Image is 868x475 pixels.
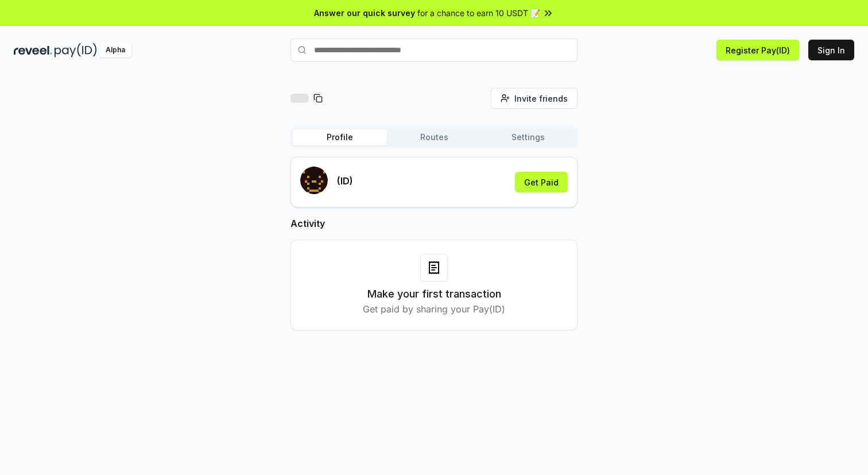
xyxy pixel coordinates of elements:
[387,129,481,145] button: Routes
[716,40,799,60] button: Register Pay(ID)
[14,43,52,57] img: reveel_dark
[481,129,575,145] button: Settings
[808,40,854,60] button: Sign In
[99,43,131,57] div: Alpha
[514,92,568,105] span: Invite friends
[515,172,568,192] button: Get Paid
[337,174,353,188] p: (ID)
[363,302,505,316] p: Get paid by sharing your Pay(ID)
[290,217,578,230] h2: Activity
[491,88,578,109] button: Invite friends
[417,7,540,19] span: for a chance to earn 10 USDT 📝
[367,286,501,302] h3: Make your first transaction
[293,129,387,145] button: Profile
[55,43,97,57] img: pay_id
[314,7,415,19] span: Answer our quick survey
